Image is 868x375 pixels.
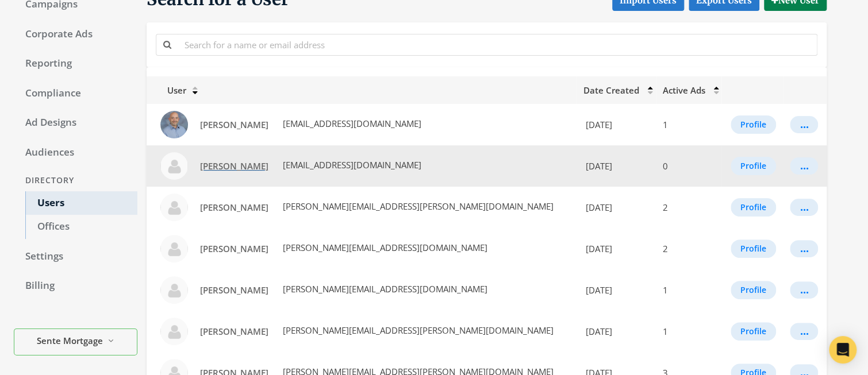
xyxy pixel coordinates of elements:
span: [PERSON_NAME] [200,284,268,296]
button: ... [790,323,818,340]
a: [PERSON_NAME] [193,280,276,301]
button: Profile [731,281,776,299]
div: ... [800,331,808,332]
span: [PERSON_NAME] [200,243,268,254]
span: [EMAIL_ADDRESS][DOMAIN_NAME] [281,118,421,129]
td: 2 [656,187,721,228]
img: Jenna Scherer profile [160,152,188,180]
a: Audiences [14,141,137,165]
button: Profile [731,198,776,217]
img: Jennifer Rodriguez profile [160,194,188,221]
span: Date Created [583,84,639,96]
button: ... [790,116,818,133]
a: Settings [14,245,137,269]
a: [PERSON_NAME] [193,321,276,342]
button: Profile [731,322,776,341]
td: 2 [656,228,721,269]
div: ... [800,207,808,208]
div: ... [800,248,808,249]
td: 1 [656,104,721,145]
span: User [153,84,186,96]
button: ... [790,281,818,299]
a: Billing [14,274,137,298]
td: [DATE] [577,269,656,311]
a: [PERSON_NAME] [193,238,276,260]
td: [DATE] [577,311,656,352]
i: Search for a name or email address [163,40,171,49]
a: Compliance [14,82,137,106]
a: [PERSON_NAME] [193,156,276,177]
a: Corporate Ads [14,22,137,47]
td: 0 [656,145,721,187]
td: 1 [656,269,721,311]
button: ... [790,157,818,175]
span: [PERSON_NAME][EMAIL_ADDRESS][PERSON_NAME][DOMAIN_NAME] [281,324,554,336]
button: Sente Mortgage [14,328,137,355]
td: [DATE] [577,104,656,145]
a: Reporting [14,52,137,76]
a: [PERSON_NAME] [193,114,276,136]
a: [PERSON_NAME] [193,197,276,218]
input: Search for a name or email address [178,34,817,55]
td: [DATE] [577,145,656,187]
span: [EMAIL_ADDRESS][DOMAIN_NAME] [281,159,421,171]
span: Sente Mortgage [37,334,103,347]
td: 1 [656,311,721,352]
button: Profile [731,157,776,175]
span: [PERSON_NAME][EMAIL_ADDRESS][DOMAIN_NAME] [281,242,487,253]
div: ... [800,372,808,373]
button: Profile [731,239,776,258]
button: Profile [731,115,776,134]
img: John Hathcote profile [160,318,188,345]
a: Offices [25,215,137,239]
div: Directory [14,170,137,191]
span: [PERSON_NAME][EMAIL_ADDRESS][PERSON_NAME][DOMAIN_NAME] [281,200,554,212]
span: Active Ads [663,84,705,96]
img: Jason Rosenthal profile [160,111,188,138]
span: [PERSON_NAME] [200,202,268,213]
span: [PERSON_NAME] [200,119,268,130]
button: ... [790,199,818,216]
button: ... [790,240,818,257]
div: ... [800,289,808,291]
a: Users [25,191,137,215]
div: ... [800,124,808,125]
img: Jenny Lack profile [160,235,188,262]
div: ... [800,165,808,167]
td: [DATE] [577,228,656,269]
div: Open Intercom Messenger [829,336,857,364]
img: Jenny Nip profile [160,276,188,304]
span: [PERSON_NAME] [200,326,268,337]
span: [PERSON_NAME][EMAIL_ADDRESS][DOMAIN_NAME] [281,283,487,295]
span: [PERSON_NAME] [200,160,268,172]
td: [DATE] [577,187,656,228]
a: Ad Designs [14,111,137,135]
